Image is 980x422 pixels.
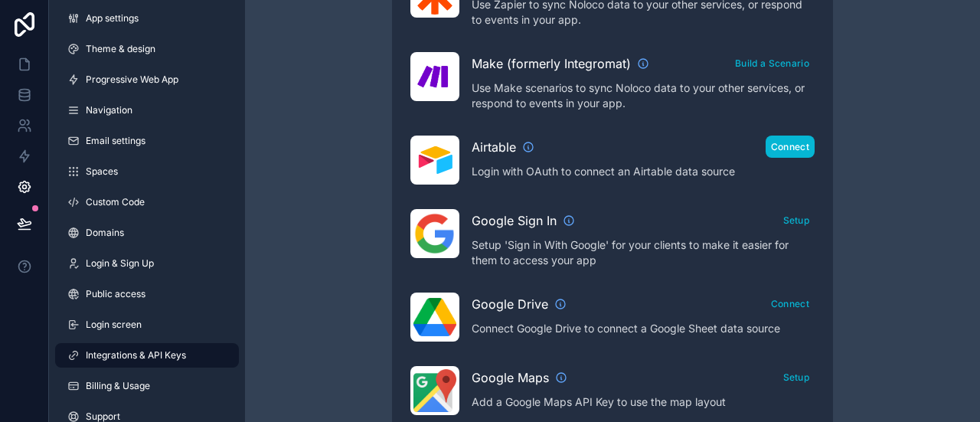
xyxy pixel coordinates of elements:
button: Connect [766,293,815,315]
button: Build a Scenario [730,52,815,74]
span: Email settings [86,135,145,147]
span: Google Maps [472,368,549,387]
p: Use Make scenarios to sync Noloco data to your other services, or respond to events in your app. [472,80,815,111]
span: Billing & Usage [86,380,150,392]
a: Email settings [55,129,239,153]
a: Connect [766,138,815,153]
img: Google Sign In [413,212,456,255]
span: Progressive Web App [86,74,178,86]
a: Theme & design [55,37,239,61]
span: Integrations & API Keys [86,349,186,361]
button: Connect [766,136,815,158]
span: Domains [86,227,124,239]
a: Login screen [55,312,239,337]
a: Setup [778,368,815,384]
p: Add a Google Maps API Key to use the map layout [472,394,815,410]
p: Connect Google Drive to connect a Google Sheet data source [472,321,815,336]
button: Setup [778,209,815,231]
button: Setup [778,366,815,388]
span: Make (formerly Integromat) [472,54,631,73]
span: Google Drive [472,295,548,313]
span: Google Sign In [472,211,557,230]
span: Airtable [472,138,516,156]
span: Custom Code [86,196,145,208]
span: Spaces [86,165,118,178]
a: Progressive Web App [55,67,239,92]
a: Navigation [55,98,239,123]
a: Build a Scenario [730,54,815,70]
a: Public access [55,282,239,306]
img: Google Maps [413,369,456,412]
span: Public access [86,288,145,300]
span: Login screen [86,319,142,331]
img: Google Drive [413,298,456,336]
span: Theme & design [86,43,155,55]
img: Make (formerly Integromat) [413,55,456,98]
a: Domains [55,221,239,245]
a: Spaces [55,159,239,184]
a: Connect [766,295,815,310]
img: Airtable [413,146,456,175]
a: Integrations & API Keys [55,343,239,368]
a: Billing & Usage [55,374,239,398]
a: App settings [55,6,239,31]
span: Login & Sign Up [86,257,154,270]
span: App settings [86,12,139,25]
span: Navigation [86,104,132,116]
p: Login with OAuth to connect an Airtable data source [472,164,815,179]
a: Custom Code [55,190,239,214]
p: Setup 'Sign in With Google' for your clients to make it easier for them to access your app [472,237,815,268]
a: Setup [778,211,815,227]
a: Login & Sign Up [55,251,239,276]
